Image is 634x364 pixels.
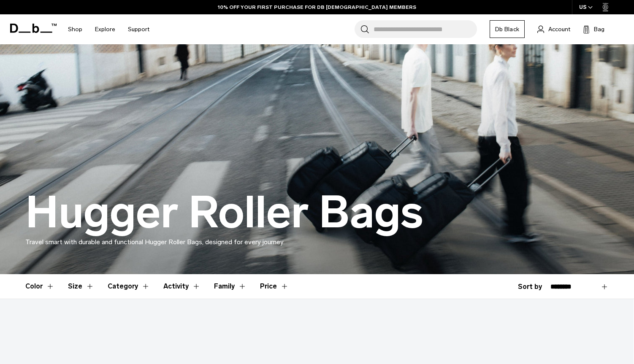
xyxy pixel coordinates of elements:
[25,188,423,237] h1: Hugger Roller Bags
[548,25,570,34] span: Account
[25,274,54,299] button: Toggle Filter
[68,274,94,299] button: Toggle Filter
[218,3,416,11] a: 10% OFF YOUR FIRST PURCHASE FOR DB [DEMOGRAPHIC_DATA] MEMBERS
[490,20,525,38] a: Db Black
[537,24,570,34] a: Account
[163,274,200,299] button: Toggle Filter
[583,24,604,34] button: Bag
[260,274,289,299] button: Toggle Price
[594,25,604,34] span: Bag
[62,14,156,44] nav: Main Navigation
[25,238,284,246] span: Travel smart with durable and functional Hugger Roller Bags, designed for every journey.
[68,14,82,44] a: Shop
[214,274,247,299] button: Toggle Filter
[108,274,150,299] button: Toggle Filter
[95,14,115,44] a: Explore
[128,14,149,44] a: Support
